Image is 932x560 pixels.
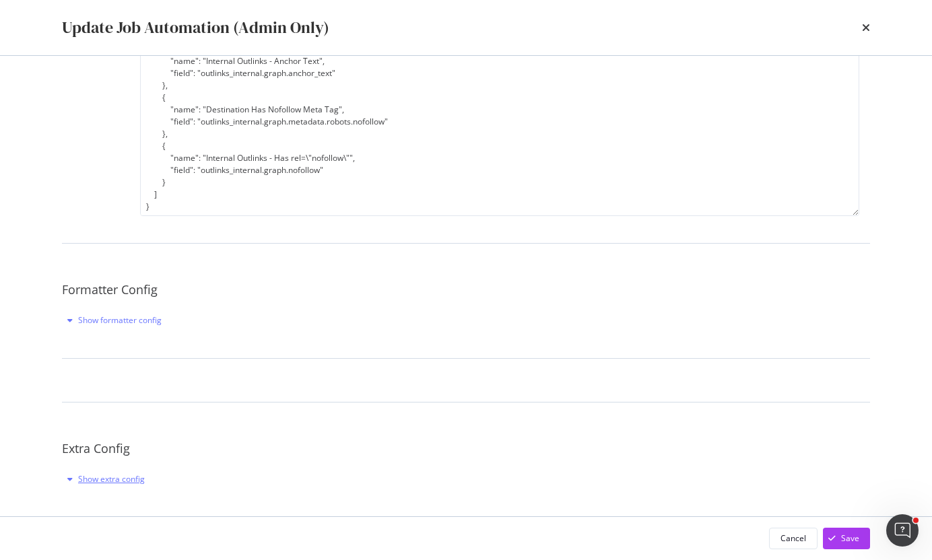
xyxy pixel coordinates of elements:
textarea: { "fields": [ { "name": "Full URL", "field": "url" }, { "name": "Title", "field": "metadata.title... [140,14,859,216]
button: Show formatter config [62,310,162,331]
div: Extra Config [62,440,870,458]
button: Cancel [769,528,818,549]
button: Show extra config [62,468,145,490]
div: Show extra config [78,473,145,485]
div: Formatter Config [62,281,870,299]
div: Update Job Automation (Admin Only) [62,16,329,39]
iframe: Intercom live chat [886,514,919,547]
button: Save [823,528,870,549]
div: Show formatter config [78,314,162,326]
div: Cancel [780,532,806,544]
div: times [862,16,870,39]
label: Query [62,20,129,213]
div: Save [841,532,859,544]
